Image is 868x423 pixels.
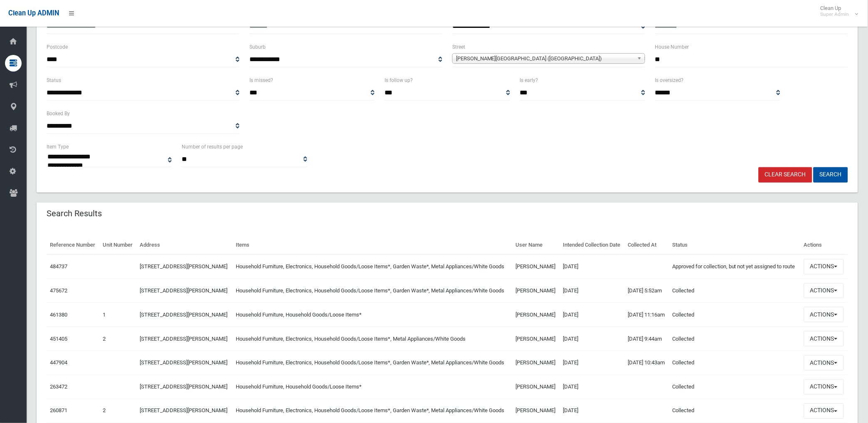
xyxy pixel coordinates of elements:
[512,399,560,423] td: [PERSON_NAME]
[99,236,136,255] th: Unit Number
[804,355,844,371] button: Actions
[520,76,538,85] label: Is early?
[182,142,243,151] label: Number of results per page
[804,307,844,322] button: Actions
[814,167,848,183] button: Search
[625,236,669,255] th: Collected At
[8,9,59,17] span: Clean Up ADMIN
[50,408,67,414] a: 260871
[50,359,67,366] a: 447904
[512,375,560,399] td: [PERSON_NAME]
[759,167,812,183] a: Clear Search
[804,283,844,299] button: Actions
[140,383,227,390] a: [STREET_ADDRESS][PERSON_NAME]
[560,255,624,279] td: [DATE]
[655,76,684,85] label: Is oversized?
[232,255,512,279] td: Household Furniture, Electronics, Household Goods/Loose Items*, Garden Waste*, Metal Appliances/W...
[50,287,67,294] a: 475672
[816,5,858,17] span: Clean Up
[50,383,67,390] a: 263472
[669,327,801,351] td: Collected
[560,279,624,303] td: [DATE]
[452,42,465,52] label: Street
[821,11,849,17] small: Super Admin
[560,375,624,399] td: [DATE]
[512,236,560,255] th: User Name
[140,359,227,366] a: [STREET_ADDRESS][PERSON_NAME]
[512,303,560,327] td: [PERSON_NAME]
[47,142,69,151] label: Item Type
[140,336,227,342] a: [STREET_ADDRESS][PERSON_NAME]
[804,403,844,419] button: Actions
[140,312,227,318] a: [STREET_ADDRESS][PERSON_NAME]
[50,312,67,318] a: 461380
[669,303,801,327] td: Collected
[669,279,801,303] td: Collected
[625,303,669,327] td: [DATE] 11:16am
[140,287,227,294] a: [STREET_ADDRESS][PERSON_NAME]
[804,331,844,346] button: Actions
[625,351,669,375] td: [DATE] 10:43am
[560,399,624,423] td: [DATE]
[625,279,669,303] td: [DATE] 5:52am
[37,205,112,222] header: Search Results
[804,259,844,275] button: Actions
[669,399,801,423] td: Collected
[50,263,67,270] a: 484737
[140,408,227,414] a: [STREET_ADDRESS][PERSON_NAME]
[232,399,512,423] td: Household Furniture, Electronics, Household Goods/Loose Items*, Garden Waste*, Metal Appliances/W...
[47,76,61,85] label: Status
[669,375,801,399] td: Collected
[512,279,560,303] td: [PERSON_NAME]
[560,351,624,375] td: [DATE]
[655,42,689,52] label: House Number
[232,236,512,255] th: Items
[99,303,136,327] td: 1
[99,327,136,351] td: 2
[232,351,512,375] td: Household Furniture, Electronics, Household Goods/Loose Items*, Garden Waste*, Metal Appliances/W...
[804,379,844,395] button: Actions
[669,236,801,255] th: Status
[249,42,266,52] label: Suburb
[249,76,273,85] label: Is missed?
[625,327,669,351] td: [DATE] 9:44am
[140,263,227,270] a: [STREET_ADDRESS][PERSON_NAME]
[560,236,624,255] th: Intended Collection Date
[50,336,67,342] a: 451405
[669,255,801,279] td: Approved for collection, but not yet assigned to route
[512,255,560,279] td: [PERSON_NAME]
[47,236,99,255] th: Reference Number
[232,375,512,399] td: Household Furniture, Household Goods/Loose Items*
[47,42,68,52] label: Postcode
[512,351,560,375] td: [PERSON_NAME]
[560,327,624,351] td: [DATE]
[456,54,634,64] span: [PERSON_NAME][GEOGRAPHIC_DATA] ([GEOGRAPHIC_DATA])
[232,327,512,351] td: Household Furniture, Electronics, Household Goods/Loose Items*, Metal Appliances/White Goods
[99,399,136,423] td: 2
[512,327,560,351] td: [PERSON_NAME]
[560,303,624,327] td: [DATE]
[801,236,848,255] th: Actions
[232,279,512,303] td: Household Furniture, Electronics, Household Goods/Loose Items*, Garden Waste*, Metal Appliances/W...
[232,303,512,327] td: Household Furniture, Household Goods/Loose Items*
[669,351,801,375] td: Collected
[385,76,413,85] label: Is follow up?
[47,109,70,118] label: Booked By
[136,236,232,255] th: Address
